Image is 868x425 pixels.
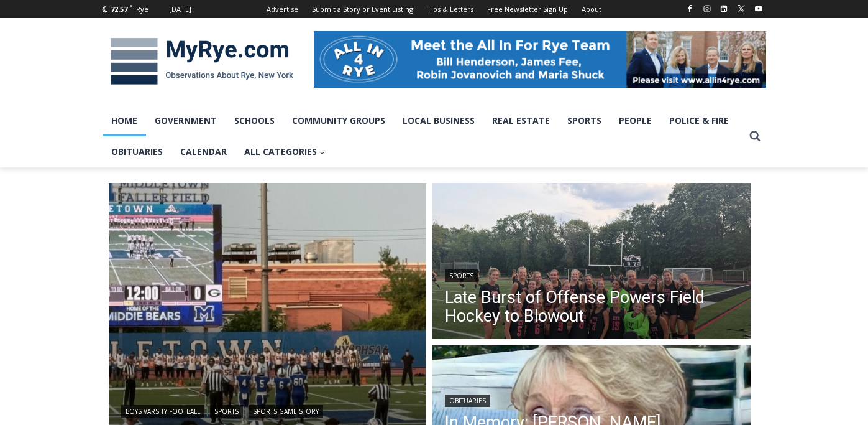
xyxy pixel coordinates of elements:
[445,269,478,282] a: Sports
[751,1,766,16] a: YouTube
[235,136,334,167] a: All Categories
[210,405,243,418] a: Sports
[244,145,326,159] span: All Categories
[660,105,738,136] a: Police & Fire
[169,4,191,15] div: [DATE]
[103,105,744,168] nav: Primary Navigation
[249,405,323,418] a: Sports Game Story
[111,4,127,14] span: 72.57
[129,2,132,9] span: F
[314,31,766,87] img: All in for Rye
[103,136,171,167] a: Obituaries
[171,136,235,167] a: Calendar
[734,1,749,16] a: X
[700,1,715,16] a: Instagram
[445,395,490,407] a: Obituaries
[121,405,204,418] a: Boys Varsity Football
[744,125,766,147] button: View Search Form
[103,105,146,136] a: Home
[136,4,148,15] div: Rye
[610,105,660,136] a: People
[394,105,483,136] a: Local Business
[483,105,559,136] a: Real Estate
[283,105,394,136] a: Community Groups
[432,183,751,342] img: (PHOTO: The 2025 Rye Varsity Field Hockey team after their win vs Ursuline on Friday, September 5...
[146,105,226,136] a: Government
[559,105,610,136] a: Sports
[682,1,697,16] a: Facebook
[226,105,283,136] a: Schools
[716,1,731,16] a: Linkedin
[121,403,414,418] div: | |
[432,183,751,342] a: Read More Late Burst of Offense Powers Field Hockey to Blowout
[103,29,301,94] img: MyRye.com
[445,288,738,325] a: Late Burst of Offense Powers Field Hockey to Blowout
